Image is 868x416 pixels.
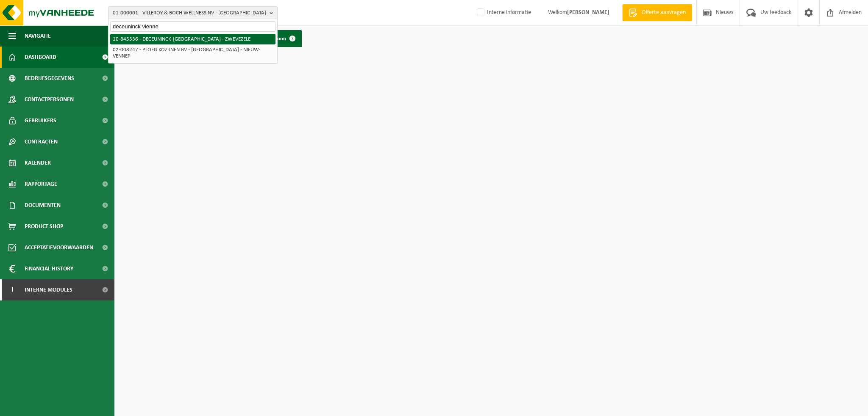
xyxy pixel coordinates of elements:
a: Toon [268,30,301,47]
span: Kalender [25,152,51,174]
span: Bedrijfsgegevens [25,68,74,89]
li: 10-845336 - DECEUNINCK-[GEOGRAPHIC_DATA] - ZWEVEZELE [110,34,275,44]
span: Gebruikers [25,110,56,131]
span: Contactpersonen [25,89,74,110]
input: Zoeken naar gekoppelde vestigingen [110,21,275,32]
span: Financial History [25,258,73,279]
span: 01-000001 - VILLEROY & BOCH WELLNESS NV - [GEOGRAPHIC_DATA] [113,7,266,19]
span: Toon [275,36,286,41]
button: 01-000001 - VILLEROY & BOCH WELLNESS NV - [GEOGRAPHIC_DATA] [108,6,278,19]
span: Navigatie [25,25,51,47]
span: Acceptatievoorwaarden [25,237,93,258]
span: Offerte aanvragen [640,8,688,17]
span: Rapportage [25,174,57,195]
span: I [8,279,16,300]
span: Product Shop [25,216,63,237]
span: Dashboard [25,47,56,68]
label: Interne informatie [475,6,531,19]
span: Documenten [25,195,61,216]
li: 02-008247 - PLOEG KOZIJNEN BV - [GEOGRAPHIC_DATA] - NIEUW-VENNEP [110,44,275,61]
strong: [PERSON_NAME] [567,9,609,16]
a: Offerte aanvragen [622,4,692,21]
span: Interne modules [25,279,72,300]
span: Contracten [25,131,58,152]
